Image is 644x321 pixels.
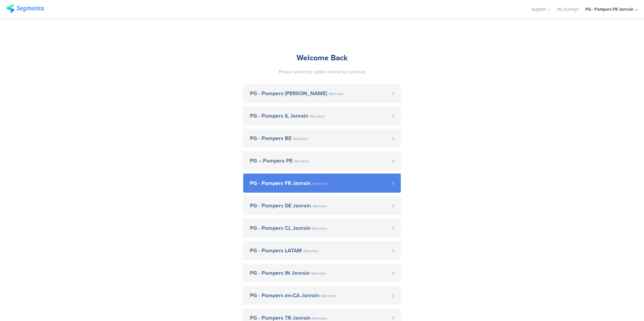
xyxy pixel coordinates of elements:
a: PG - Pampers CL Janrain Member [243,218,401,238]
span: PG - Pampers CL Janrain [250,226,311,231]
img: segmanta logo [6,4,44,13]
span: PG - Pampers DE Janrain [250,203,311,208]
a: PG - Pampers IN Janrain Member [243,263,401,282]
span: PG - Pampers [PERSON_NAME] [250,91,327,96]
span: Member [329,92,344,96]
span: PG - Pampers FR Janrain [250,181,311,186]
span: PG - Pampers TR Janrain [250,315,311,321]
a: PG - Pampers en-CA Janrain Member [243,286,401,305]
a: PG - Pampers LATAM Member [243,241,401,260]
span: Member [310,114,325,118]
span: Member [294,159,309,163]
div: Please select an option below to continue [243,68,401,75]
span: Member [313,204,328,208]
span: Member [312,316,327,320]
a: PG - Pampers DE Janrain Member [243,196,401,215]
a: PG – Pampers PE Member [243,151,401,170]
a: PG - Pampers IL Janrain Member [243,106,401,125]
span: PG - Pampers LATAM [250,248,302,253]
div: Welcome Back [243,52,401,63]
span: PG - Pampers IN Janrain [250,270,310,276]
span: PG - Pampers IL Janrain [250,113,308,119]
a: PG - Pampers BE Member [243,129,401,148]
span: Member [321,294,336,298]
span: Support [531,6,546,12]
div: PG - Pampers FR Janrain [585,6,634,12]
span: Member [311,271,326,275]
span: PG - Pampers en-CA Janrain [250,293,319,298]
a: PG - Pampers [PERSON_NAME] Member [243,84,401,103]
span: Member [312,182,327,186]
span: Member [312,227,327,231]
span: PG - Pampers BE [250,136,291,141]
span: Member [293,137,308,141]
span: Member [304,249,319,253]
span: PG – Pampers PE [250,158,292,164]
a: PG - Pampers FR Janrain Member [243,174,401,193]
